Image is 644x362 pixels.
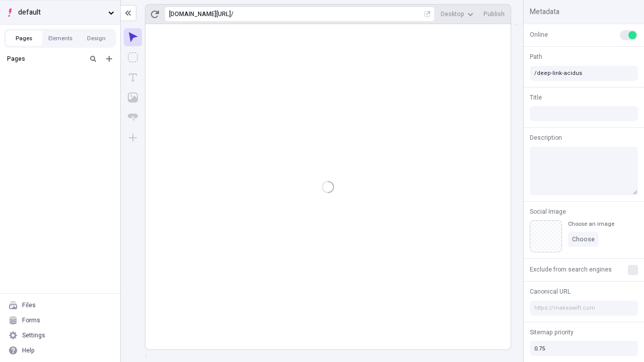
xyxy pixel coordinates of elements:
button: Choose [568,232,599,247]
div: Choose an image [568,220,614,228]
button: Elements [42,31,78,46]
span: Choose [572,235,595,243]
span: default [18,7,104,18]
button: Pages [6,31,42,46]
button: Button [124,109,142,127]
span: Social Image [530,207,566,216]
input: https://makeswift.com [530,301,638,316]
span: Online [530,30,548,39]
div: / [231,10,233,18]
span: Exclude from search engines [530,265,612,274]
span: Desktop [441,10,464,18]
span: Description [530,133,562,142]
div: Settings [22,331,45,339]
button: Design [78,31,115,46]
span: Title [530,93,542,102]
button: Add new [103,53,115,65]
div: [URL][DOMAIN_NAME] [169,10,231,18]
button: Image [124,88,142,107]
span: Sitemap priority [530,328,574,337]
span: Publish [484,10,505,18]
div: Help [22,346,35,354]
button: Publish [479,7,509,22]
span: Canonical URL [530,287,571,296]
div: Pages [7,55,83,63]
button: Box [124,48,142,66]
div: Forms [22,316,40,324]
button: Text [124,68,142,86]
div: Files [22,301,36,309]
button: Desktop [437,7,477,22]
span: Path [530,52,542,61]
